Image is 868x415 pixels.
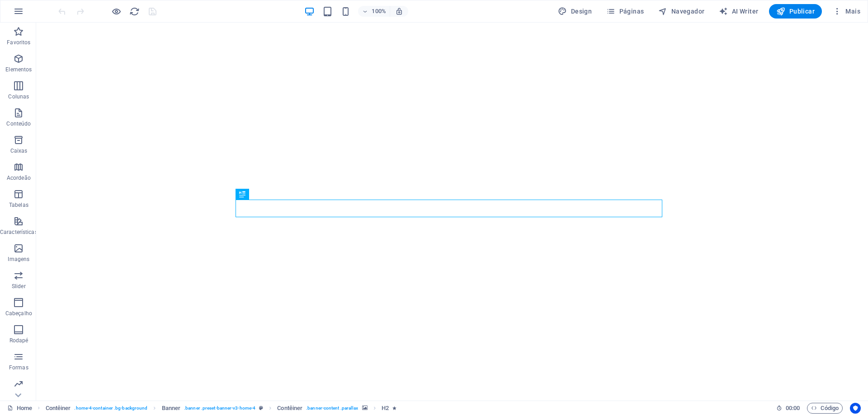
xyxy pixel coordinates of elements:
button: reload [129,6,140,17]
button: Clique aqui para sair do modo de visualização e continuar editando [111,6,122,17]
span: Clique para selecionar. Clique duas vezes para editar [382,403,389,414]
span: Clique para selecionar. Clique duas vezes para editar [277,403,302,414]
p: Tabelas [9,201,28,209]
button: Design [554,4,595,19]
p: Caixas [10,147,28,154]
p: Colunas [8,93,29,100]
span: Design [558,7,592,16]
p: Imagens [8,256,29,263]
p: Formas [9,364,28,371]
span: 00 00 [786,403,800,414]
span: Páginas [606,7,644,16]
button: Mais [829,4,864,19]
p: Elementos [5,66,32,73]
i: Este elemento é uma predefinição personalizável [259,406,263,410]
span: AI Writer [719,7,758,16]
button: Publicar [769,4,822,19]
p: Acordeão [7,174,31,182]
span: Clique para selecionar. Clique duas vezes para editar [46,403,71,414]
span: Mais [833,7,860,16]
button: Páginas [603,4,647,19]
button: Navegador [655,4,708,19]
span: Código [811,403,839,414]
span: Navegador [658,7,704,16]
button: AI Writer [715,4,762,19]
button: 100% [358,6,390,17]
span: . home-4-container .bg-background [74,403,147,414]
nav: breadcrumb [46,403,396,414]
p: Favoritos [7,39,30,46]
span: . banner .preset-banner-v3-home-4 [184,403,255,414]
p: Cabeçalho [5,310,32,317]
span: . banner-content .parallax [306,403,358,414]
p: Slider [12,283,26,290]
button: Código [807,403,843,414]
span: Clique para selecionar. Clique duas vezes para editar [162,403,181,414]
i: Ao redimensionar, ajusta automaticamente o nível de zoom para caber no dispositivo escolhido. [395,7,403,15]
button: Usercentrics [850,403,861,414]
h6: 100% [372,6,386,17]
i: O elemento contém uma animação [392,406,396,410]
h6: Tempo de sessão [776,403,800,414]
i: Recarregar página [129,6,140,17]
div: Design (Ctrl+Alt+Y) [554,4,595,19]
span: Publicar [776,7,815,16]
p: Rodapé [9,337,28,344]
i: Este elemento contém um plano de fundo [362,406,368,410]
span: : [792,405,793,411]
p: Conteúdo [6,120,31,127]
a: Clique para cancelar a seleção. Clique duas vezes para abrir as Páginas [7,403,32,414]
